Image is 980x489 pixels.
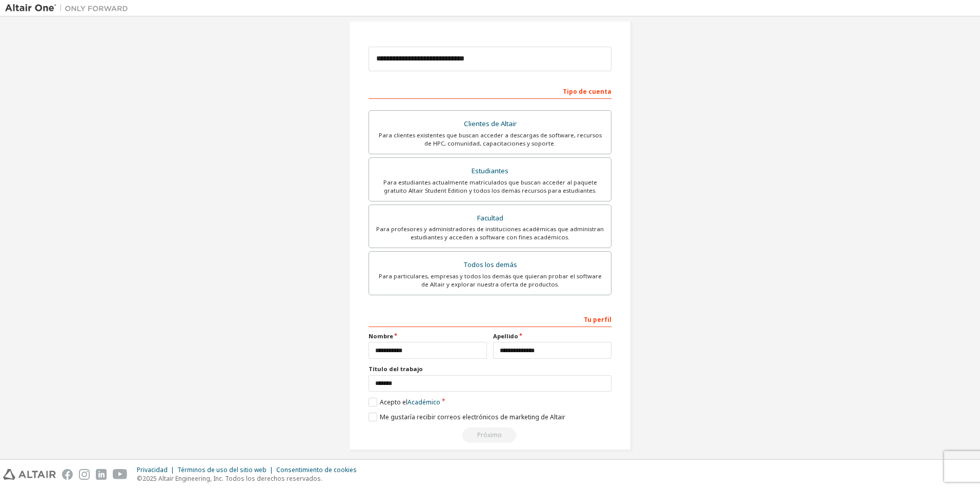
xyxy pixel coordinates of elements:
[369,413,565,421] label: Me gustaría recibir correos electrónicos de marketing de Altair
[113,469,128,480] img: youtube.svg
[3,469,56,480] img: altair_logo.svg
[142,474,322,483] font: 2025 Altair Engineering, Inc. Todos los derechos reservados.
[177,466,276,474] div: Términos de uso del sitio web
[369,365,611,373] label: Título del trabajo
[369,427,611,443] div: Read and acccept EULA to continue
[369,83,611,99] div: Tipo de cuenta
[137,474,363,483] p: ©
[137,466,177,474] div: Privacidad
[276,466,363,474] div: Consentimiento de cookies
[375,272,605,289] div: Para particulares, empresas y todos los demás que quieran probar el software de Altair y explorar...
[375,164,605,178] div: Estudiantes
[375,225,605,241] div: Para profesores y administradores de instituciones académicas que administran estudiantes y acced...
[62,469,73,480] img: facebook.svg
[375,258,605,272] div: Todos los demás
[375,117,605,131] div: Clientes de Altair
[369,311,611,327] div: Tu perfil
[375,131,605,148] div: Para clientes existentes que buscan acceder a descargas de software, recursos de HPC, comunidad, ...
[375,178,605,195] div: Para estudiantes actualmente matriculados que buscan acceder al paquete gratuito Altair Student E...
[5,3,133,13] img: Altair Uno
[369,398,440,406] label: Acepto el
[79,469,90,480] img: instagram.svg
[407,398,440,406] a: Académico
[96,469,107,480] img: linkedin.svg
[493,332,611,340] label: Apellido
[369,332,487,340] label: Nombre
[375,211,605,226] div: Facultad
